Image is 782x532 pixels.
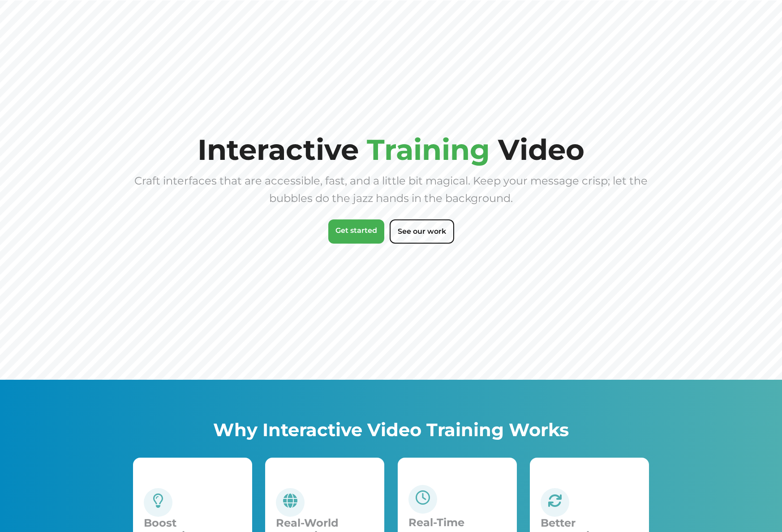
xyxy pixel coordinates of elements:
span: Why Interactive Video Training Works [213,419,569,441]
span: Craft interfaces that are accessible, fast, and a little bit magical. Keep your message crisp; le... [134,174,648,205]
span: Training [367,132,490,167]
a: See our work [390,219,454,244]
span: Interactive [198,132,359,167]
span: Video [498,132,584,167]
a: Get started [328,219,384,244]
